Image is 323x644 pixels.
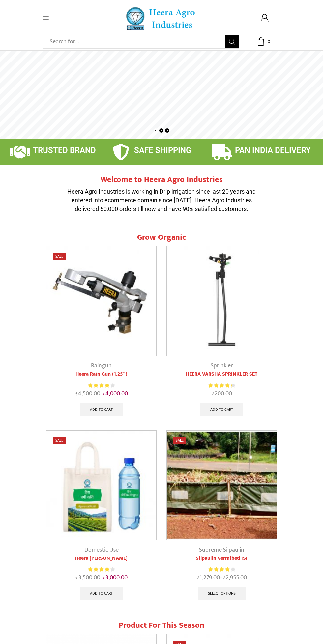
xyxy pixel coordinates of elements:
bdi: 2,955.00 [223,573,247,582]
span: Sale [173,437,186,444]
bdi: 3,500.00 [75,573,100,582]
a: Heera Rain Gun (1.25″) [46,370,157,378]
a: Sprinkler [211,361,233,371]
a: Heera [PERSON_NAME] [46,555,157,562]
span: ₹ [197,573,200,582]
bdi: 3,000.00 [103,573,128,582]
bdi: 1,279.00 [197,573,220,582]
button: Search button [225,35,239,48]
a: 0 [249,37,280,46]
span: TRUSTED BRAND [33,146,96,155]
a: Supreme Silpaulin [199,545,244,555]
span: 0 [265,38,272,45]
span: Rated out of 5 [88,382,109,389]
span: Rated out of 5 [88,566,111,573]
span: SAFE SHIPPING [134,146,191,155]
span: Product for this Season [119,619,204,632]
a: Domestic Use [84,545,119,555]
span: Sale [53,437,66,444]
div: Rated 4.17 out of 5 [208,566,235,573]
a: Silpaulin Vermibed ISI [166,555,277,562]
a: Select options for “Silpaulin Vermibed ISI” [198,587,246,600]
span: ₹ [75,389,78,399]
bdi: 200.00 [212,389,232,399]
div: Rated 4.33 out of 5 [88,566,115,573]
span: ₹ [103,389,105,399]
span: ₹ [212,389,215,399]
p: Heera Agro Industries is working in Drip Irrigation since last 20 years and entered into ecommerc... [63,187,260,213]
span: PAN INDIA DELIVERY [235,146,311,155]
a: Raingun [91,361,112,371]
span: ₹ [103,573,105,582]
img: Impact Mini Sprinkler [167,246,277,356]
input: Search for... [46,35,225,48]
bdi: 4,500.00 [75,389,100,399]
span: Grow Organic [137,231,186,244]
div: Rated 4.00 out of 5 [88,382,115,389]
span: Rated out of 5 [208,566,231,573]
a: Add to cart: “HEERA VARSHA SPRINKLER SET” [200,403,243,416]
a: Add to cart: “Heera Rain Gun (1.25")” [80,403,123,416]
span: Rated out of 5 [208,382,232,389]
a: HEERA VARSHA SPRINKLER SET [166,370,277,378]
img: Heera Vermi Nursery [46,431,156,540]
div: Rated 4.37 out of 5 [208,382,235,389]
a: Add to cart: “Heera Vermi Nursery” [80,587,123,600]
img: Silpaulin Vermibed ISI [167,431,277,540]
span: ₹ [223,573,226,582]
span: Sale [53,253,66,260]
span: – [166,573,277,582]
span: ₹ [75,573,78,582]
bdi: 4,000.00 [103,389,128,399]
img: Heera Raingun 1.50 [46,246,156,356]
h2: Welcome to Heera Agro Industries [63,175,260,185]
